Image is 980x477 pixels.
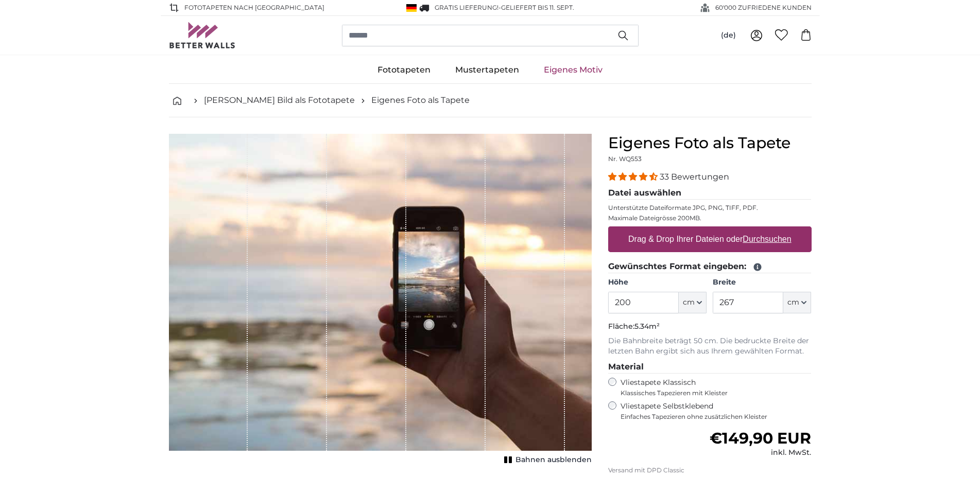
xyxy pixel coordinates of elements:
span: 4.33 stars [608,172,660,182]
p: Unterstützte Dateiformate JPG, PNG, TIFF, PDF. [608,204,812,212]
img: Deutschland [406,4,417,12]
a: [PERSON_NAME] Bild als Fototapete [204,94,355,107]
span: Klassisches Tapezieren mit Kleister [621,389,803,397]
p: Maximale Dateigrösse 200MB. [608,214,812,222]
legend: Material [608,361,812,374]
a: Eigenes Motiv [531,57,615,83]
p: Versand mit DPD Classic [608,466,812,474]
u: Durchsuchen [743,235,791,243]
span: 33 Bewertungen [660,172,729,182]
span: GRATIS Lieferung! [435,4,498,11]
div: inkl. MwSt. [710,448,811,458]
button: cm [679,292,707,313]
span: Nr. WQ553 [608,155,642,163]
nav: breadcrumbs [169,84,812,117]
label: Vliestapete Selbstklebend [621,401,812,421]
p: Fläche: [608,322,812,332]
label: Höhe [608,277,707,288]
span: 5.34m² [634,322,660,331]
label: Drag & Drop Ihrer Dateien oder [624,229,796,250]
a: Eigenes Foto als Tapete [371,94,470,107]
a: Fototapeten [365,57,443,83]
span: - [498,4,574,11]
span: cm [787,297,799,308]
span: Geliefert bis 11. Sept. [501,4,574,11]
label: Breite [713,277,811,288]
span: 60'000 ZUFRIEDENE KUNDEN [715,3,812,12]
legend: Gewünschtes Format eingeben: [608,260,812,273]
div: 1 of 1 [169,134,592,467]
legend: Datei auswählen [608,187,812,200]
img: Betterwalls [169,22,236,48]
span: €149,90 EUR [710,429,811,448]
h1: Eigenes Foto als Tapete [608,134,812,152]
a: Mustertapeten [443,57,531,83]
button: cm [783,292,811,313]
p: Die Bahnbreite beträgt 50 cm. Die bedruckte Breite der letzten Bahn ergibt sich aus Ihrem gewählt... [608,336,812,357]
span: Fototapeten nach [GEOGRAPHIC_DATA] [184,3,324,12]
span: cm [683,297,695,308]
span: Bahnen ausblenden [515,455,592,465]
label: Vliestapete Klassisch [621,378,803,397]
button: (de) [713,26,744,45]
button: Bahnen ausblenden [501,453,592,467]
span: Einfaches Tapezieren ohne zusätzlichen Kleister [621,413,812,421]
